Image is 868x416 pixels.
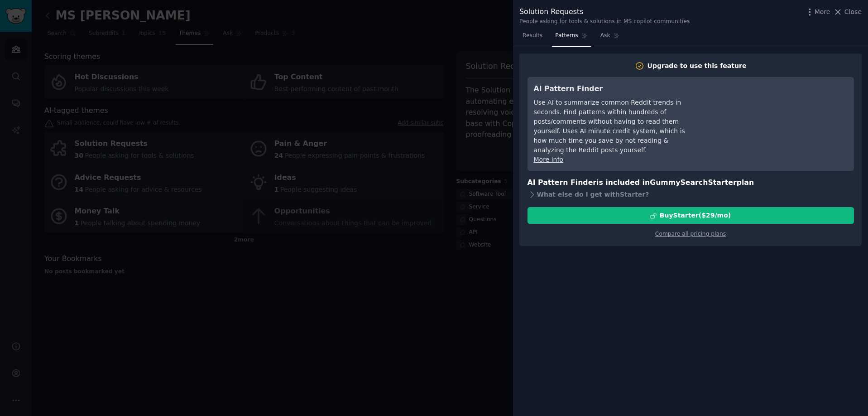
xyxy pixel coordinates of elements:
a: Patterns [552,29,590,47]
button: More [805,7,830,17]
button: Close [833,7,862,17]
h3: AI Pattern Finder is included in plan [528,177,854,189]
div: Upgrade to use this feature [647,61,747,71]
a: Ask [597,29,623,47]
a: Compare all pricing plans [655,231,726,237]
div: Use AI to summarize common Reddit trends in seconds. Find patterns within hundreds of posts/comme... [534,98,699,155]
div: Solution Requests [519,6,690,18]
div: Buy Starter ($ 29 /mo ) [660,211,731,220]
a: More info [534,156,563,163]
a: Results [519,29,546,47]
h3: AI Pattern Finder [534,83,699,95]
span: Ask [600,32,610,40]
button: BuyStarter($29/mo) [528,207,854,224]
span: GummySearch Starter [650,178,736,187]
span: Close [844,7,862,17]
div: People asking for tools & solutions in MS copilot communities [519,18,690,26]
span: Patterns [555,32,578,40]
span: More [815,7,830,17]
span: Results [523,32,542,40]
div: What else do I get with Starter ? [528,188,854,201]
iframe: YouTube video player [712,83,848,151]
